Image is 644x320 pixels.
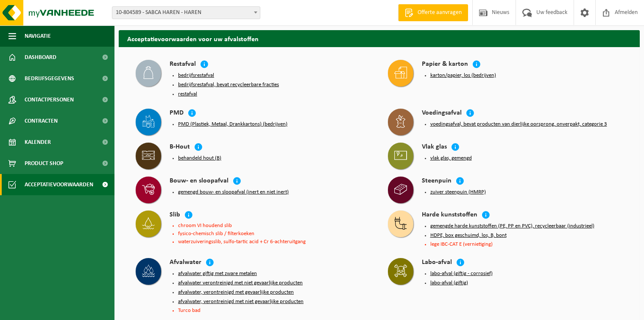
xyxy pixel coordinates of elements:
li: fysico-chemisch slib / filterkoeken [178,231,371,236]
span: Dashboard [25,47,56,68]
span: Navigatie [25,25,51,47]
button: behandeld hout (B) [178,155,221,162]
button: karton/papier, los (bedrijven) [430,72,496,79]
h4: Steenpuin [422,177,452,186]
span: Acceptatievoorwaarden [25,174,93,195]
span: Bedrijfsgegevens [25,68,74,89]
button: labo-afval (giftig - corrosief) [430,270,493,277]
h4: Restafval [170,60,196,70]
span: 10-804589 - SABCA HAREN - HAREN [112,7,260,19]
button: gemengde harde kunststoffen (PE, PP en PVC), recycleerbaar (industrieel) [430,223,594,230]
h4: Slib [170,211,180,220]
h4: B-Hout [170,143,190,152]
h4: Bouw- en sloopafval [170,177,229,186]
h4: Labo-afval [422,258,452,268]
button: PMD (Plastiek, Metaal, Drankkartons) (bedrijven) [178,121,287,128]
button: gemengd bouw- en sloopafval (inert en niet inert) [178,189,289,196]
h4: PMD [170,109,184,118]
button: zuiver steenpuin (HMRP) [430,189,486,196]
button: bedrijfsrestafval, bevat recycleerbare fracties [178,81,279,88]
li: chroom VI houdend slib [178,223,371,228]
h4: Vlak glas [422,143,447,152]
button: HDPE, box geschuimd, los, B, bont [430,232,507,239]
button: bedrijfsrestafval [178,72,214,79]
span: 10-804589 - SABCA HAREN - HAREN [112,6,260,19]
button: voedingsafval, bevat producten van dierlijke oorsprong, onverpakt, categorie 3 [430,121,607,128]
span: Contactpersonen [25,89,74,110]
span: Kalender [25,132,51,153]
h4: Harde kunststoffen [422,211,477,220]
span: Contracten [25,110,58,132]
button: afvalwater, verontreinigd met niet gevaarlijke producten [178,298,304,305]
h4: Afvalwater [170,258,201,268]
h4: Voedingsafval [422,109,462,118]
li: waterzuiveringsslib, sulfo-tartic acid + Cr 6-achteruitgang [178,239,371,244]
a: Offerte aanvragen [398,4,468,21]
h4: Papier & karton [422,60,468,70]
h2: Acceptatievoorwaarden voor uw afvalstoffen [119,30,640,47]
li: Turco bad [178,308,371,313]
button: vlak glas, gemengd [430,155,472,162]
button: restafval [178,91,197,98]
button: labo-afval (giftig) [430,280,468,286]
span: Offerte aanvragen [415,8,464,17]
span: Product Shop [25,153,63,174]
li: lege IBC-CAT E (vernietiging) [430,241,623,247]
button: afvalwater verontreinigd met niet gevaarlijke producten [178,280,303,286]
button: afvalwater, verontreinigd met gevaarlijke producten [178,289,294,296]
button: afvalwater giftig met zware metalen [178,270,257,277]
